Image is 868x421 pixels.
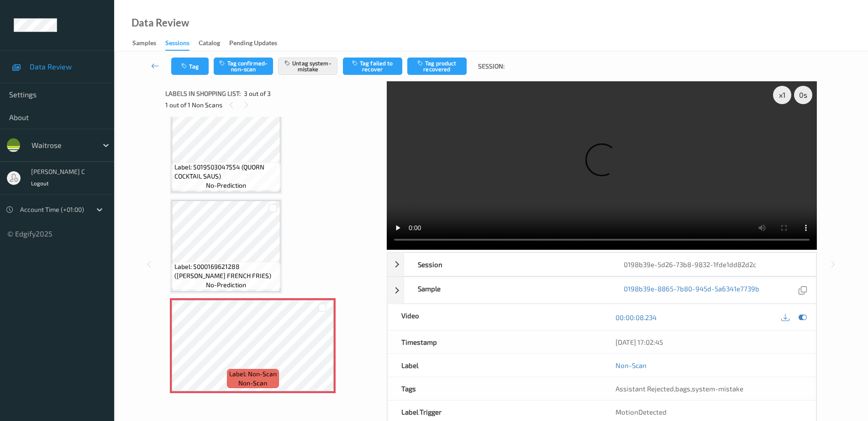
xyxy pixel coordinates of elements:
button: Tag failed to recover [343,58,402,75]
span: no-prediction [206,181,246,190]
div: Catalog [199,38,220,50]
span: bags [675,384,690,393]
div: Pending Updates [229,38,277,50]
a: Sessions [165,37,199,51]
span: , , [615,384,743,393]
span: Labels in shopping list: [165,89,241,98]
div: Tags [388,377,602,400]
div: 0198b39e-5d26-73b8-9832-1fde1dd82d2c [610,253,816,276]
span: system-mistake [692,384,743,393]
div: Sample0198b39e-8865-7b80-945d-5a6341e7739b [387,277,816,304]
div: Sample [404,277,610,303]
a: 0198b39e-8865-7b80-945d-5a6341e7739b [624,284,759,296]
button: Untag system-mistake [278,58,337,75]
a: 00:00:08.234 [615,313,657,322]
div: 1 out of 1 Non Scans [165,99,380,111]
span: Label: Non-Scan [229,369,277,379]
span: Session: [478,62,505,71]
span: 3 out of 3 [244,89,271,98]
div: Timestamp [388,331,602,353]
div: 0 s [794,86,812,104]
span: Label: 5000169621288 ([PERSON_NAME] FRENCH FRIES) [174,262,279,280]
span: Assistant Rejected [615,384,674,393]
button: Tag [171,58,209,75]
div: Sessions [165,38,189,51]
div: Session [404,253,610,276]
span: no-prediction [206,280,246,289]
a: Non-Scan [615,361,647,370]
span: non-scan [238,379,267,388]
a: Samples [132,37,165,50]
div: Samples [132,38,156,50]
div: x 1 [773,86,791,104]
div: Video [388,304,602,330]
a: Pending Updates [229,37,286,50]
span: Label: 5019503047554 (QUORN COCKTAIL SAUS) [174,163,279,181]
div: Data Review [132,18,189,27]
a: Catalog [199,37,229,50]
button: Tag product recovered [407,58,467,75]
button: Tag confirmed-non-scan [214,58,273,75]
div: Label [388,354,602,377]
div: [DATE] 17:02:45 [615,337,802,347]
div: Session0198b39e-5d26-73b8-9832-1fde1dd82d2c [387,253,816,276]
